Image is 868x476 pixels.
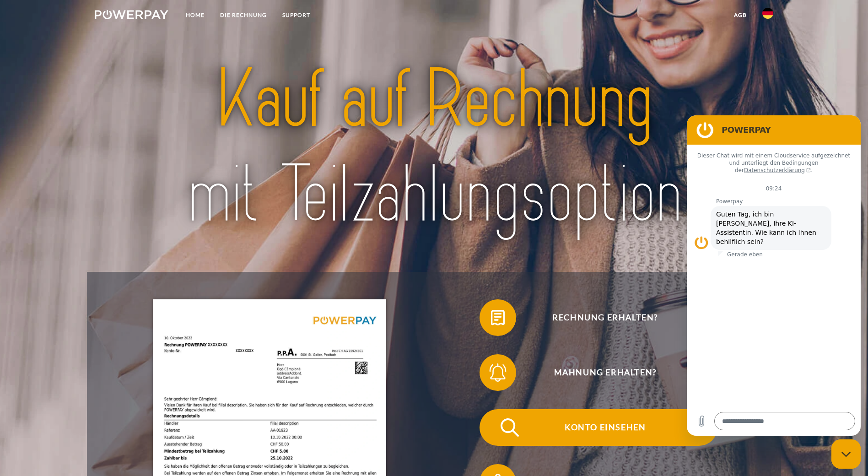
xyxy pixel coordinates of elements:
[687,115,861,436] iframe: Messaging-Fenster
[486,361,509,384] img: qb_bell.svg
[128,48,740,247] img: title-powerpay_de.svg
[212,7,275,23] a: DIE RECHNUNG
[486,306,509,329] img: qb_bill.svg
[480,409,717,446] button: Konto einsehen
[493,299,717,336] span: Rechnung erhalten?
[275,7,318,23] a: SUPPORT
[493,409,717,446] span: Konto einsehen
[498,416,521,439] img: qb_search.svg
[493,354,717,391] span: Mahnung erhalten?
[480,299,717,336] button: Rechnung erhalten?
[480,354,717,391] button: Mahnung erhalten?
[762,8,773,19] img: de
[726,7,755,23] a: agb
[95,10,168,19] img: logo-powerpay-white.svg
[831,439,861,469] iframe: Schaltfläche zum Öffnen des Messaging-Fensters; Konversation läuft
[178,7,212,23] a: Home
